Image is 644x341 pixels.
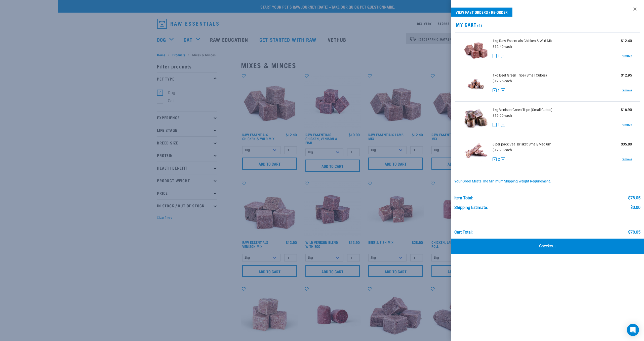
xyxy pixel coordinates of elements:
[493,54,497,58] button: -
[498,157,500,162] span: 2
[630,205,640,210] div: $0.00
[498,88,500,93] span: 1
[621,108,632,112] strong: $16.90
[463,37,489,63] img: Raw Essentials Chicken & Wild Mix
[476,24,482,26] span: (4)
[493,142,551,147] span: 8 per pack Veal Brisket Small/Medium
[493,45,512,49] span: $12.40 each
[628,196,640,200] div: $78.05
[454,230,473,235] div: Cart total:
[451,22,644,27] h2: My Cart
[451,8,512,17] a: View past orders / re-order
[621,73,632,77] strong: $12.95
[493,88,497,92] button: -
[493,123,497,127] button: -
[493,148,512,152] span: $17.90 each
[493,157,497,161] button: -
[454,205,488,210] div: Shipping Estimate:
[501,157,505,161] button: +
[463,140,489,166] img: Veal Brisket Small/Medium
[493,79,512,83] span: $12.95 each
[454,179,641,183] div: Your order meets the minimum shipping weight requirement.
[454,196,473,200] div: Item Total:
[498,53,500,59] span: 1
[622,54,632,58] a: remove
[501,123,505,127] button: +
[463,71,489,97] img: Beef Green Tripe (Small Cubes)
[621,142,632,146] strong: $35.80
[627,324,639,336] div: Open Intercom Messenger
[501,54,505,58] button: +
[628,230,640,235] div: $78.05
[498,122,500,128] span: 1
[501,88,505,92] button: +
[451,239,644,254] a: Checkout
[621,39,632,43] strong: $12.40
[493,38,552,44] span: 1kg Raw Essentials Chicken & Wild Mix
[463,106,489,132] img: Venison Green Tripe (Small Cubes)
[493,107,552,112] span: 1kg Venison Green Tripe (Small Cubes)
[493,73,547,78] span: 1kg Beef Green Tripe (Small Cubes)
[622,157,632,162] a: remove
[622,123,632,127] a: remove
[493,113,512,118] span: $16.90 each
[622,88,632,93] a: remove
